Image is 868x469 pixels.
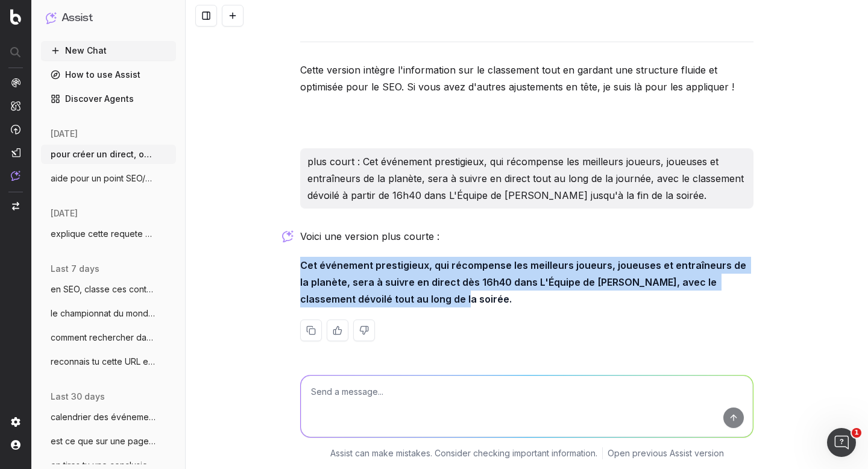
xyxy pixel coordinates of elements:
img: Activation [11,124,20,134]
img: Studio [11,148,20,157]
p: Voici une version plus courte : [300,228,753,245]
span: last 30 days [51,391,105,403]
img: Switch project [12,202,19,210]
span: explique cette requete SQL SELECT DIS [51,228,157,240]
img: Analytics [11,78,20,87]
p: Cette version intègre l'information sur le classement tout en gardant une structure fluide et opt... [300,61,753,95]
button: explique cette requete SQL SELECT DIS [41,224,176,244]
img: Setting [11,417,20,427]
button: reconnais tu cette URL et le contenu htt [41,352,176,371]
a: Open previous Assist version [608,447,724,459]
span: en SEO, classe ces contenus en chaud fro [51,283,157,295]
button: est ce que sur une page on peut ajouter [41,432,176,451]
span: 1 [852,428,861,438]
button: aide pour un point SEO/Data, on va trait [41,169,176,188]
img: Assist [11,171,20,181]
img: My account [11,440,20,450]
button: calendrier des événements du mois d'octo [41,408,176,427]
span: comment rechercher dans botify des donné [51,332,157,344]
img: Botify assist logo [282,230,294,242]
span: last 7 days [51,263,99,275]
span: est ce que sur une page on peut ajouter [51,435,157,447]
h1: Assist [61,10,93,27]
img: Intelligence [11,101,20,111]
button: Assist [46,10,171,27]
strong: Cet événement prestigieux, qui récompense les meilleurs joueurs, joueuses et entraîneurs de la pl... [300,259,749,305]
span: calendrier des événements du mois d'octo [51,411,157,423]
span: [DATE] [51,128,78,140]
p: Assist can make mistakes. Consider checking important information. [330,447,597,459]
span: [DATE] [51,207,78,219]
button: le championnat du monde masculin de vole [41,304,176,323]
span: pour créer un direct, optimise le SEO po [51,148,157,160]
button: en SEO, classe ces contenus en chaud fro [41,280,176,299]
img: Assist [46,12,57,24]
a: Discover Agents [41,89,176,109]
button: pour créer un direct, optimise le SEO po [41,145,176,164]
button: New Chat [41,41,176,60]
button: comment rechercher dans botify des donné [41,328,176,347]
span: reconnais tu cette URL et le contenu htt [51,356,157,368]
span: le championnat du monde masculin de vole [51,307,157,319]
a: How to use Assist [41,65,176,84]
img: Botify logo [10,9,21,25]
span: aide pour un point SEO/Data, on va trait [51,172,157,184]
p: plus court : Cet événement prestigieux, qui récompense les meilleurs joueurs, joueuses et entraîn... [307,153,746,204]
iframe: Intercom live chat [827,428,856,457]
